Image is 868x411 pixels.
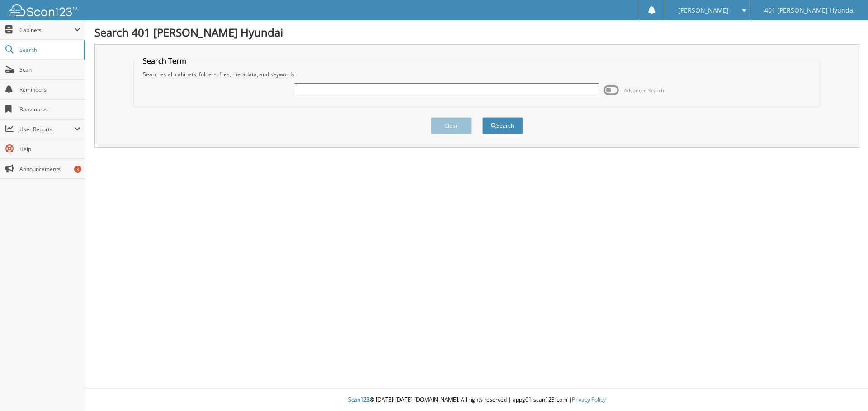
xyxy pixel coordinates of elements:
[19,66,80,74] span: Scan
[348,396,370,403] span: Scan123
[19,46,79,54] span: Search
[678,8,729,13] span: [PERSON_NAME]
[431,117,472,134] button: Clear
[19,165,80,173] span: Announcements
[19,26,74,34] span: Cabinets
[624,87,664,94] span: Advanced Search
[764,8,855,13] span: 401 [PERSON_NAME] Hyundai
[138,56,191,66] legend: Search Term
[482,117,523,134] button: Search
[9,4,77,16] img: scan123-logo-white.svg
[19,86,80,93] span: Reminders
[74,166,81,173] div: 3
[19,106,80,113] span: Bookmarks
[19,145,80,153] span: Help
[19,125,74,133] span: User Reports
[138,70,816,78] div: Searches all cabinets, folders, files, metadata, and keywords
[94,25,859,40] h1: Search 401 [PERSON_NAME] Hyundai
[572,396,606,403] a: Privacy Policy
[823,368,868,411] iframe: Chat Widget
[85,389,868,411] div: © [DATE]-[DATE] [DOMAIN_NAME]. All rights reserved | appg01-scan123-com |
